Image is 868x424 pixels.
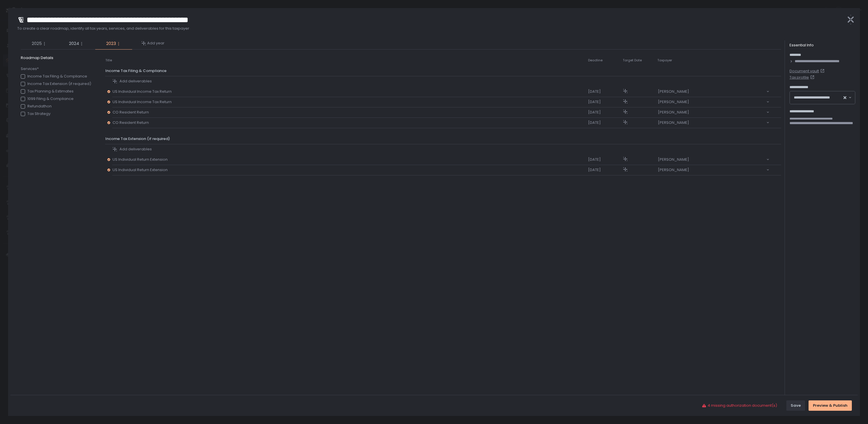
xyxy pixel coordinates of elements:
[588,165,622,175] td: [DATE]
[657,120,770,125] div: Search for option
[21,55,93,60] span: Roadmap Details
[106,40,116,47] span: 2023
[840,95,843,101] input: Search for option
[113,89,174,94] span: US Individual Income Tax Return
[657,167,770,173] div: Search for option
[809,400,852,411] button: Preview & Publish
[658,99,689,105] span: [PERSON_NAME]
[657,110,770,115] div: Search for option
[657,157,770,162] div: Search for option
[786,400,805,411] button: Save
[790,43,855,48] div: Essential Info
[113,167,170,173] span: US Individual Return Extension
[105,136,170,141] span: Income Tax Extension (if required)
[658,167,689,173] span: [PERSON_NAME]
[588,97,622,107] td: [DATE]
[113,120,151,125] span: CO Resident Return
[791,403,801,408] div: Save
[588,86,622,97] td: [DATE]
[790,69,855,74] a: Document vault
[813,403,848,408] div: Preview & Publish
[689,110,766,110] input: Search for option
[21,66,91,71] span: Services*
[622,55,657,66] th: Target Date
[113,157,170,162] span: US Individual Return Extension
[843,96,846,99] button: Clear Selected
[113,110,151,115] span: CO Resident Return
[105,68,167,73] span: Income Tax Filing & Compliance
[588,55,622,66] th: Deadline
[119,79,152,84] span: Add deliverables
[790,75,855,80] a: Tax profile
[119,147,152,152] span: Add deliverables
[588,118,622,128] td: [DATE]
[689,99,766,100] input: Search for option
[657,99,770,105] div: Search for option
[17,26,841,31] span: To create a clear roadmap, identify all tax years, services, and deliverables for this taxpayer
[113,99,174,105] span: US Individual Income Tax Return
[689,167,766,168] input: Search for option
[657,89,770,94] div: Search for option
[658,89,689,94] span: [PERSON_NAME]
[658,110,689,115] span: [PERSON_NAME]
[657,55,770,66] th: Taxpayer
[658,120,689,125] span: [PERSON_NAME]
[658,157,689,162] span: [PERSON_NAME]
[69,40,79,47] span: 2024
[141,41,164,46] button: Add year
[105,55,112,66] th: Title
[32,40,42,47] span: 2025
[790,91,855,104] div: Search for option
[689,120,766,121] input: Search for option
[588,107,622,118] td: [DATE]
[588,154,622,165] td: [DATE]
[708,403,777,408] span: 4 missing authorization document(s)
